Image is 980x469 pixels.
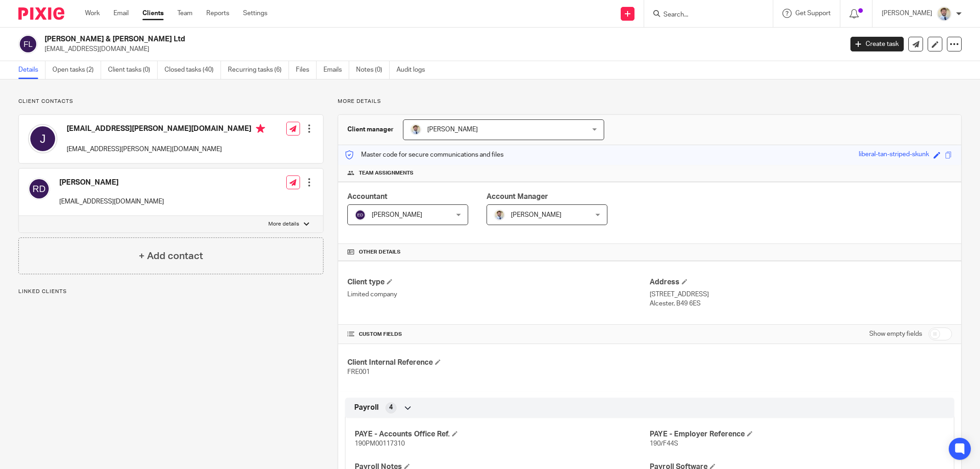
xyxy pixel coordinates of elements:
[795,10,831,17] span: Get Support
[67,145,265,154] p: [EMAIL_ADDRESS][PERSON_NAME][DOMAIN_NAME]
[268,220,299,228] p: More details
[139,249,203,263] h4: + Add contact
[650,441,678,447] span: 190/F44S
[85,9,100,18] a: Work
[347,290,650,299] p: Limited company
[206,9,229,18] a: Reports
[354,403,379,412] span: Payroll
[45,34,678,44] h2: [PERSON_NAME] & [PERSON_NAME] Ltd
[59,197,164,206] p: [EMAIL_ADDRESS][DOMAIN_NAME]
[18,7,64,20] img: Pixie
[356,61,390,79] a: Notes (0)
[345,150,504,159] p: Master code for secure communications and files
[296,61,317,79] a: Files
[338,98,962,105] p: More details
[18,98,323,105] p: Client contacts
[410,124,421,135] img: 1693835698283.jfif
[372,212,422,218] span: [PERSON_NAME]
[650,290,952,299] p: [STREET_ADDRESS]
[355,429,650,439] h4: PAYE - Accounts Office Ref.
[937,6,952,21] img: 1693835698283.jfif
[59,178,164,187] h4: [PERSON_NAME]
[323,61,349,79] a: Emails
[28,178,50,200] img: svg%3E
[108,61,158,79] a: Client tasks (0)
[347,277,650,287] h4: Client type
[850,37,904,51] a: Create task
[882,9,932,18] p: [PERSON_NAME]
[28,124,57,153] img: svg%3E
[228,61,289,79] a: Recurring tasks (6)
[18,61,45,79] a: Details
[243,9,267,18] a: Settings
[164,61,221,79] a: Closed tasks (40)
[113,9,129,18] a: Email
[859,150,929,160] div: liberal-tan-striped-skunk
[45,45,837,54] p: [EMAIL_ADDRESS][DOMAIN_NAME]
[869,329,922,339] label: Show empty fields
[494,209,505,220] img: 1693835698283.jfif
[347,369,370,375] span: FRE001
[397,61,432,79] a: Audit logs
[18,34,38,54] img: svg%3E
[511,212,561,218] span: [PERSON_NAME]
[52,61,101,79] a: Open tasks (2)
[487,193,548,200] span: Account Manager
[67,124,265,136] h4: [EMAIL_ADDRESS][PERSON_NAME][DOMAIN_NAME]
[18,288,323,295] p: Linked clients
[359,249,401,256] span: Other details
[256,124,265,133] i: Primary
[177,9,193,18] a: Team
[389,403,393,412] span: 4
[142,9,164,18] a: Clients
[347,331,650,338] h4: CUSTOM FIELDS
[663,11,745,19] input: Search
[427,126,478,133] span: [PERSON_NAME]
[359,170,414,177] span: Team assignments
[355,441,405,447] span: 190PM00117310
[347,358,650,367] h4: Client Internal Reference
[347,193,387,200] span: Accountant
[650,277,952,287] h4: Address
[650,299,952,308] p: Alcester, B49 6ES
[650,429,945,439] h4: PAYE - Employer Reference
[355,209,366,220] img: svg%3E
[347,125,394,134] h3: Client manager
